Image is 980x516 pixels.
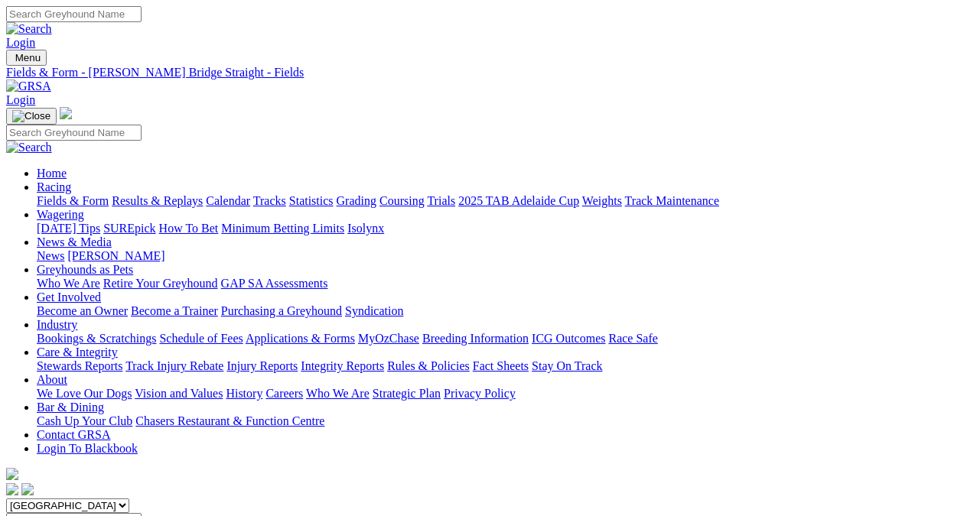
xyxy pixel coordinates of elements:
a: Applications & Forms [246,332,355,345]
a: Isolynx [347,222,384,235]
img: Close [12,110,50,122]
img: facebook.svg [6,483,18,495]
a: Breeding Information [422,332,529,345]
a: Integrity Reports [301,359,384,372]
a: Rules & Policies [387,359,470,372]
a: Injury Reports [226,359,298,372]
div: Wagering [37,222,974,235]
img: logo-grsa-white.png [60,107,72,119]
a: Calendar [206,194,250,207]
a: Results & Replays [112,194,203,207]
a: Industry [37,318,77,331]
a: Schedule of Fees [159,332,243,345]
input: Search [6,125,142,141]
a: Fields & Form - [PERSON_NAME] Bridge Straight - Fields [6,66,974,80]
a: Careers [265,387,303,400]
a: SUREpick [103,222,155,235]
a: Become a Trainer [131,304,218,317]
img: Search [6,141,52,154]
a: Statistics [289,194,334,207]
div: About [37,387,974,401]
a: Trials [427,194,455,207]
img: twitter.svg [21,483,34,495]
a: Login [6,93,35,106]
span: Menu [15,52,41,63]
a: Grading [337,194,376,207]
a: We Love Our Dogs [37,387,132,400]
a: Care & Integrity [37,346,118,359]
a: Strategic Plan [373,387,441,400]
a: Greyhounds as Pets [37,263,133,276]
a: Track Maintenance [625,194,719,207]
img: GRSA [6,80,51,93]
a: Retire Your Greyhound [103,277,218,290]
a: Home [37,167,67,180]
div: News & Media [37,249,974,263]
button: Toggle navigation [6,50,47,66]
a: History [226,387,262,400]
img: logo-grsa-white.png [6,468,18,480]
a: GAP SA Assessments [221,277,328,290]
img: Search [6,22,52,36]
a: Chasers Restaurant & Function Centre [135,414,324,427]
a: Race Safe [608,332,657,345]
a: [DATE] Tips [37,222,100,235]
a: Who We Are [37,277,100,290]
a: Bookings & Scratchings [37,332,156,345]
a: Login [6,36,35,49]
a: Purchasing a Greyhound [221,304,342,317]
div: Industry [37,332,974,346]
a: Who We Are [306,387,370,400]
button: Toggle navigation [6,108,57,125]
a: 2025 TAB Adelaide Cup [458,194,579,207]
a: Bar & Dining [37,401,104,414]
input: Search [6,6,142,22]
a: News & Media [37,235,112,248]
a: Track Injury Rebate [125,359,223,372]
div: Greyhounds as Pets [37,277,974,290]
a: Become an Owner [37,304,128,317]
a: Syndication [345,304,403,317]
a: Login To Blackbook [37,442,138,455]
div: Get Involved [37,304,974,318]
a: Cash Up Your Club [37,414,132,427]
a: Fields & Form [37,194,109,207]
a: How To Bet [159,222,219,235]
a: [PERSON_NAME] [67,249,164,262]
a: Privacy Policy [444,387,516,400]
a: Stewards Reports [37,359,122,372]
a: Weights [582,194,622,207]
a: About [37,373,67,386]
a: ICG Outcomes [532,332,605,345]
a: Minimum Betting Limits [221,222,344,235]
a: Stay On Track [532,359,602,372]
a: Get Involved [37,290,101,303]
a: Coursing [379,194,425,207]
a: Contact GRSA [37,428,110,441]
a: Vision and Values [135,387,223,400]
a: Wagering [37,208,84,221]
div: Care & Integrity [37,359,974,373]
a: Fact Sheets [473,359,529,372]
a: News [37,249,64,262]
a: Racing [37,180,71,193]
div: Racing [37,194,974,208]
a: MyOzChase [358,332,419,345]
a: Tracks [253,194,286,207]
div: Bar & Dining [37,414,974,428]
